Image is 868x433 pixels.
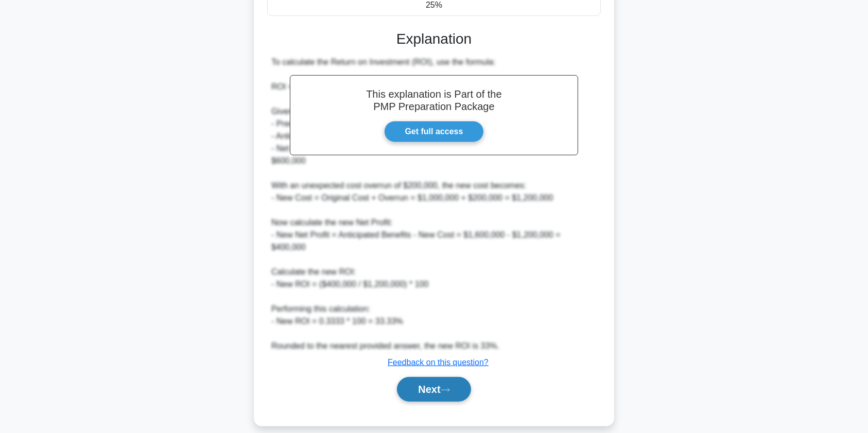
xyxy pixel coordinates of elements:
button: Next [397,377,471,402]
a: Get full access [384,121,484,142]
h3: Explanation [273,30,595,48]
div: To calculate the Return on Investment (ROI), use the formula: ROI = (Net Profit / Cost of Investm... [271,56,597,352]
a: Feedback on this question? [388,358,489,367]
